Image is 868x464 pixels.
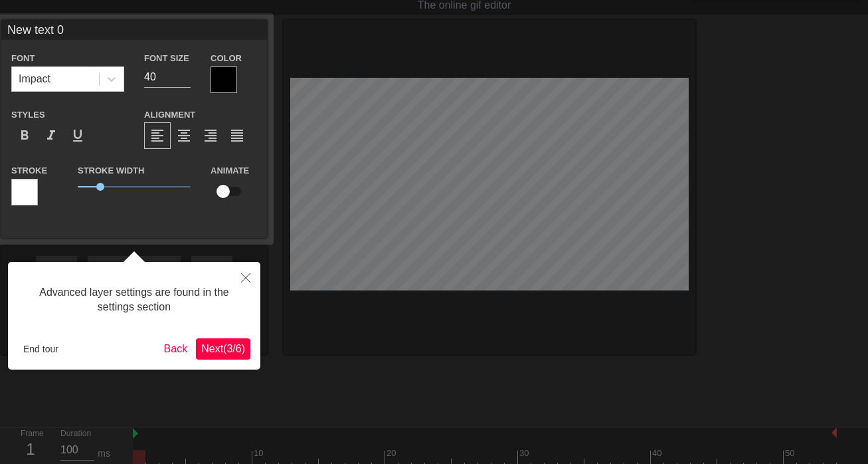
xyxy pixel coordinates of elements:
[159,338,193,360] button: Back
[196,338,250,360] button: Next
[201,343,245,354] span: Next ( 3 / 6 )
[231,262,260,292] button: Close
[18,272,250,328] div: Advanced layer settings are found in the settings section
[18,339,64,359] button: End tour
